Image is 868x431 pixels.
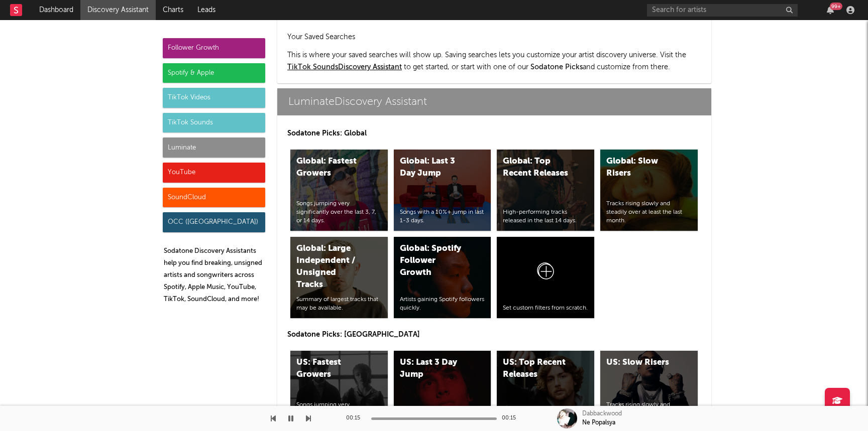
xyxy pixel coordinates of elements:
[287,49,701,73] p: This is where your saved searches will show up. Saving searches lets you customize your artist di...
[163,163,265,183] div: YouTube
[163,113,265,133] div: TikTok Sounds
[582,409,622,418] div: Dabbackwood
[163,38,265,58] div: Follower Growth
[502,412,522,424] div: 00:15
[163,212,265,232] div: OCC ([GEOGRAPHIC_DATA])
[400,357,468,381] div: US: Last 3 Day Jump
[606,401,692,426] div: Tracks rising slowly and steadily over at least the last month.
[290,150,388,231] a: Global: Fastest GrowersSongs jumping very significantly over the last 3, 7, or 14 days.
[287,31,701,43] h2: Your Saved Searches
[163,188,265,208] div: SoundCloud
[346,412,366,424] div: 00:15
[400,156,468,180] div: Global: Last 3 Day Jump
[503,156,571,180] div: Global: Top Recent Releases
[287,127,701,139] p: Sodatone Picks: Global
[296,243,365,291] div: Global: Large Independent / Unsigned Tracks
[163,88,265,108] div: TikTok Videos
[394,150,491,231] a: Global: Last 3 Day JumpSongs with a 10%+ jump in last 1-3 days.
[296,200,382,225] div: Songs jumping very significantly over the last 3, 7, or 14 days.
[497,150,594,231] a: Global: Top Recent ReleasesHigh-performing tracks released in the last 14 days.
[400,296,485,313] div: Artists gaining Spotify followers quickly.
[503,357,571,381] div: US: Top Recent Releases
[503,304,588,313] div: Set custom filters from scratch.
[647,4,798,17] input: Search for artists
[164,245,265,306] p: Sodatone Discovery Assistants help you find breaking, unsigned artists and songwriters across Spo...
[600,150,698,231] a: Global: Slow RisersTracks rising slowly and steadily over at least the last month.
[497,237,594,318] a: Set custom filters from scratch.
[394,237,491,318] a: Global: Spotify Follower GrowthArtists gaining Spotify followers quickly.
[582,418,615,427] div: Ne Popalsya
[296,357,365,381] div: US: Fastest Growers
[290,237,388,318] a: Global: Large Independent / Unsigned TracksSummary of largest tracks that may be available.
[277,88,711,115] a: LuminateDiscovery Assistant
[530,64,583,71] span: Sodatone Picks
[400,208,485,225] div: Songs with a 10%+ jump in last 1-3 days.
[400,243,468,279] div: Global: Spotify Follower Growth
[827,6,834,14] button: 99+
[296,401,382,426] div: Songs jumping very significantly over the last 3, 7, or 14 days.
[606,357,675,369] div: US: Slow Risers
[163,137,265,158] div: Luminate
[163,63,265,83] div: Spotify & Apple
[606,156,675,180] div: Global: Slow Risers
[287,329,701,341] p: Sodatone Picks: [GEOGRAPHIC_DATA]
[296,296,382,313] div: Summary of largest tracks that may be available.
[296,156,365,180] div: Global: Fastest Growers
[503,208,588,225] div: High-performing tracks released in the last 14 days.
[287,64,402,71] a: TikTok SoundsDiscovery Assistant
[606,200,692,225] div: Tracks rising slowly and steadily over at least the last month.
[830,3,842,10] div: 99 +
